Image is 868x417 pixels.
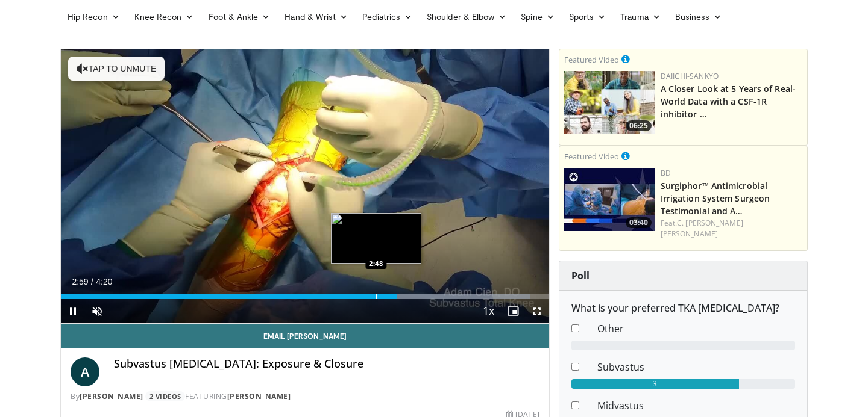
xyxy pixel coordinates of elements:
a: A [71,357,99,386]
button: Enable picture-in-picture mode [501,299,525,323]
a: Business [668,5,729,29]
a: Hand & Wrist [277,5,355,29]
a: C. [PERSON_NAME] [PERSON_NAME] [661,218,743,239]
span: 2:59 [72,277,88,286]
a: Pediatrics [355,5,420,29]
a: 03:40 [564,168,655,231]
video-js: Video Player [61,49,549,324]
dd: Other [588,321,804,336]
a: Trauma [613,5,668,29]
a: Shoulder & Elbow [420,5,514,29]
h6: What is your preferred TKA [MEDICAL_DATA]? [571,303,795,314]
div: 3 [571,379,739,389]
button: Tap to unmute [68,57,165,81]
strong: Poll [571,269,590,282]
a: A Closer Look at 5 Years of Real-World Data with a CSF-1R inhibitor … [661,83,796,120]
span: 06:25 [626,120,652,131]
button: Unmute [85,299,109,323]
img: 93c22cae-14d1-47f0-9e4a-a244e824b022.png.150x105_q85_crop-smart_upscale.jpg [564,71,655,134]
a: BD [661,168,671,178]
a: Knee Recon [127,5,201,29]
a: [PERSON_NAME] [80,391,143,401]
small: Featured Video [564,151,619,162]
h4: Subvastus [MEDICAL_DATA]: Exposure & Closure [114,357,539,371]
a: [PERSON_NAME] [227,391,291,401]
a: Spine [514,5,561,29]
button: Playback Rate [477,299,501,323]
a: 2 Videos [145,391,185,401]
small: Featured Video [564,54,619,65]
a: Hip Recon [60,5,127,29]
div: Progress Bar [61,294,549,299]
span: 4:20 [96,277,112,286]
button: Pause [61,299,85,323]
div: Feat. [661,218,802,239]
span: 03:40 [626,217,652,228]
a: Surgiphor™ Antimicrobial Irrigation System Surgeon Testimonial and A… [661,180,770,217]
span: / [91,277,93,286]
img: 70422da6-974a-44ac-bf9d-78c82a89d891.150x105_q85_crop-smart_upscale.jpg [564,168,655,231]
button: Fullscreen [525,299,549,323]
img: image.jpeg [331,213,421,264]
a: Email [PERSON_NAME] [61,324,549,348]
div: By FEATURING [71,391,539,402]
a: Daiichi-Sankyo [661,71,719,81]
a: 06:25 [564,71,655,134]
dd: Midvastus [588,398,804,413]
a: Foot & Ankle [201,5,278,29]
a: Sports [562,5,614,29]
dd: Subvastus [588,360,804,374]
